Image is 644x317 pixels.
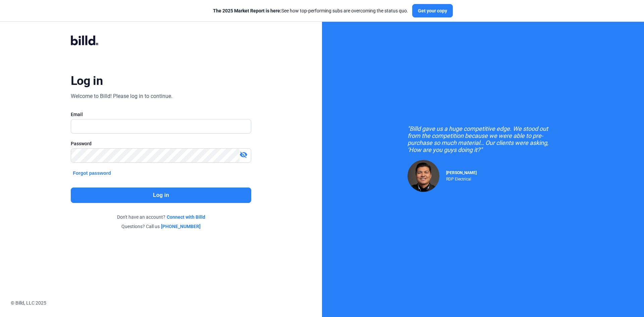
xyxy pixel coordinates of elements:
img: Raul Pacheco [408,160,439,192]
mat-icon: visibility_off [239,151,248,159]
div: Email [71,111,251,118]
div: See how top-performing subs are overcoming the status quo. [213,7,408,14]
div: Don't have an account? [71,214,251,220]
div: "Billd gave us a huge competitive edge. We stood out from the competition because we were able to... [408,125,558,153]
div: Log in [71,73,103,88]
div: RDP Electrical [446,175,477,181]
a: [PHONE_NUMBER] [161,223,201,230]
button: Log in [71,188,251,203]
span: [PERSON_NAME] [446,170,477,175]
a: Connect with Billd [167,214,205,220]
div: Questions? Call us [71,223,251,230]
span: The 2025 Market Report is here: [213,8,281,13]
div: Welcome to Billd! Please log in to continue. [71,92,172,100]
button: Forgot password [71,169,113,177]
div: Password [71,140,251,147]
button: Get your copy [412,4,453,17]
